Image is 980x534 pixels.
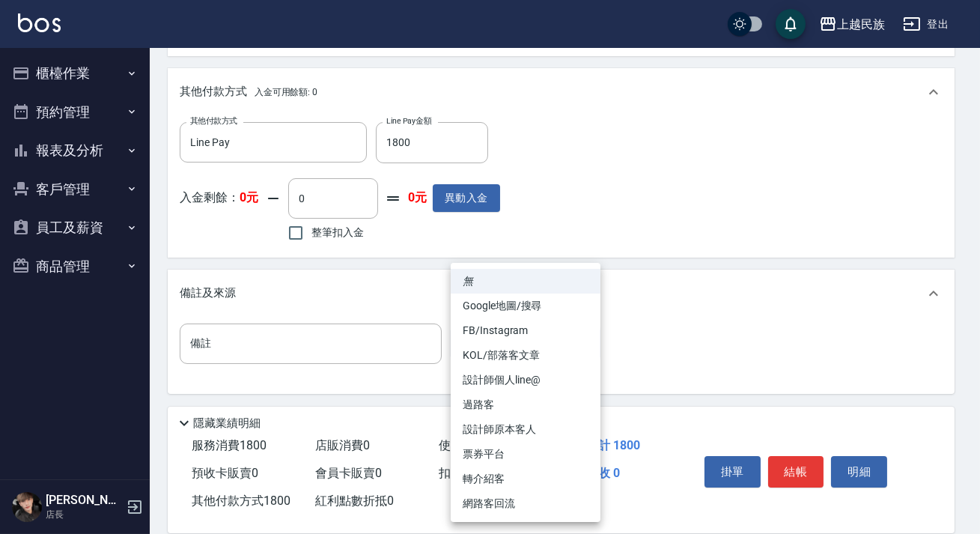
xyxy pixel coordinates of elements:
li: 網路客回流 [451,491,600,516]
li: 設計師個人line@ [451,368,600,392]
li: 過路客 [451,392,600,417]
li: 轉介紹客 [451,467,600,491]
li: Google地圖/搜尋 [451,294,600,318]
li: 票券平台 [451,442,600,467]
li: FB/Instagram [451,318,600,343]
em: 無 [463,273,473,289]
li: KOL/部落客文章 [451,343,600,368]
li: 設計師原本客人 [451,417,600,442]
